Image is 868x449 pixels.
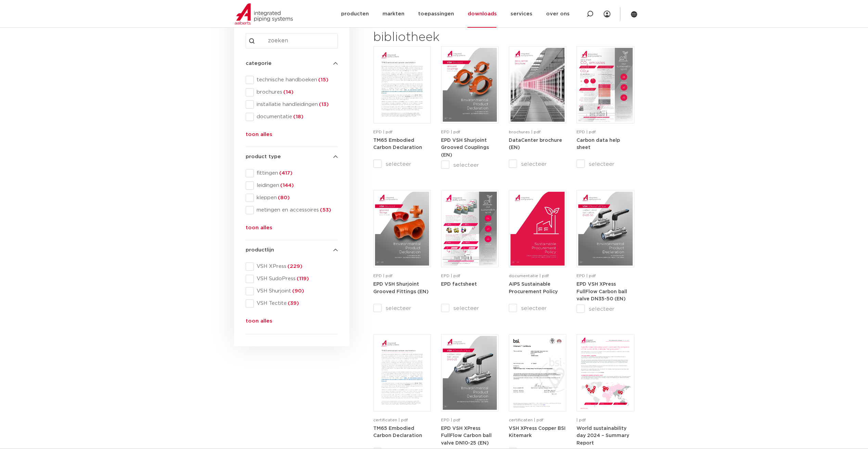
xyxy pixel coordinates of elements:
[246,113,338,121] div: documentatie(18)
[317,77,328,82] span: (15)
[246,88,338,96] div: brochures(14)
[287,301,299,306] span: (39)
[441,282,477,287] a: EPD factsheet
[510,192,565,266] img: Aips_A4Sustainable-Procurement-Policy_5011446_EN-pdf.jpg
[246,317,272,328] button: toon alles
[319,207,331,213] span: (53)
[254,275,338,282] span: VSH SudoPress
[254,77,338,83] span: technische handboeken
[278,171,293,176] span: (417)
[246,131,272,141] button: toon alles
[246,275,338,283] div: VSH SudoPress(119)
[254,288,338,295] span: VSH Shurjoint
[291,288,304,294] span: (90)
[441,138,489,158] strong: EPD VSH Shurjoint Grooved Couplings (EN)
[443,48,497,122] img: VSH-Shurjoint-Grooved-Couplings_A4EPD_5011512_EN-pdf.jpg
[510,48,565,122] img: DataCenter_A4Brochure-5011610-2025_1.0_Pegler-UK-pdf.jpg
[246,153,338,161] h4: product type
[246,194,338,202] div: kleppen(80)
[578,192,632,266] img: VSH-XPress-Carbon-BallValveDN35-50_A4EPD_5011435-_2024_1.0_EN-pdf.jpg
[246,100,338,109] div: installatie handleidingen(13)
[246,246,338,254] h4: productlijn
[254,182,338,189] span: leidingen
[441,161,498,169] label: selecteer
[509,160,566,168] label: selecteer
[443,336,497,410] img: VSH-XPress-Carbon-BallValveDN10-25_A4EPD_5011424-_2024_1.0_EN-pdf.jpg
[246,287,338,295] div: VSH Shurjoint(90)
[254,113,338,120] span: documentatie
[373,138,422,150] a: TM65 Embodied Carbon Declaration
[441,426,492,446] a: EPD VSH XPress FullFlow Carbon ball valve DN10-25 (EN)
[373,274,392,278] span: EPD | pdf
[254,207,338,214] span: metingen en accessoires
[509,138,562,150] strong: DataCenter brochure (EN)
[286,264,302,269] span: (229)
[576,274,596,278] span: EPD | pdf
[246,224,272,235] button: toon alles
[373,418,408,422] span: certificaten | pdf
[509,130,541,134] span: brochures | pdf
[282,90,294,95] span: (14)
[576,138,620,150] strong: Carbon data help sheet
[509,304,566,312] label: selecteer
[254,170,338,177] span: fittingen
[373,426,422,438] a: TM65 Embodied Carbon Declaration
[441,130,460,134] span: EPD | pdf
[277,195,290,200] span: (80)
[576,138,620,150] a: Carbon data help sheet
[254,263,338,270] span: VSH XPress
[441,418,460,422] span: EPD | pdf
[441,274,460,278] span: EPD | pdf
[373,282,429,294] a: EPD VSH Shurjoint Grooved Fittings (EN)
[375,48,429,122] img: TM65-Embodied-Carbon-Declaration-pdf.jpg
[441,304,498,312] label: selecteer
[509,282,558,294] a: AIPS Sustainable Procurement Policy
[318,102,329,107] span: (13)
[509,138,562,150] a: DataCenter brochure (EN)
[254,300,338,307] span: VSH Tectite
[373,130,392,134] span: EPD | pdf
[296,276,309,281] span: (119)
[443,192,497,266] img: Aips-EPD-A4Factsheet_NL-pdf.jpg
[246,181,338,190] div: leidingen(144)
[576,418,586,422] span: | pdf
[373,138,422,150] strong: TM65 Embodied Carbon Declaration
[373,160,431,168] label: selecteer
[509,274,549,278] span: documentatie | pdf
[441,138,489,158] a: EPD VSH Shurjoint Grooved Couplings (EN)
[246,76,338,84] div: technische handboeken(15)
[254,101,338,108] span: installatie handleidingen
[509,418,543,422] span: certificaten | pdf
[373,304,431,312] label: selecteer
[576,305,634,313] label: selecteer
[246,206,338,214] div: metingen en accessoires(53)
[246,299,338,308] div: VSH Tectite(39)
[576,130,596,134] span: EPD | pdf
[578,48,632,122] img: NL-Carbon-data-help-sheet-pdf.jpg
[510,336,565,410] img: XPress_Koper_BSI_KM789225-1-pdf.jpg
[246,262,338,271] div: VSH XPress(229)
[254,89,338,96] span: brochures
[576,426,629,446] a: World sustainability day 2024 – Summary Report
[279,183,294,188] span: (144)
[246,169,338,177] div: fittingen(417)
[578,336,632,410] img: WSD2024-Summary-Report-pdf.jpg
[375,192,429,266] img: VSH-Shurjoint-Grooved-Fittings_A4EPD_5011523_EN-pdf.jpg
[509,426,566,438] a: VSH XPress Copper BSI Kitemark
[375,336,429,410] img: TM65-Embodied-Carbon-Declaration-1-pdf.jpg
[246,59,338,68] h4: categorie
[292,114,303,119] span: (18)
[373,29,495,46] h2: bibliotheek
[576,282,627,301] a: EPD VSH XPress FullFlow Carbon ball valve DN35-50 (EN)
[254,194,338,201] span: kleppen
[576,160,634,168] label: selecteer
